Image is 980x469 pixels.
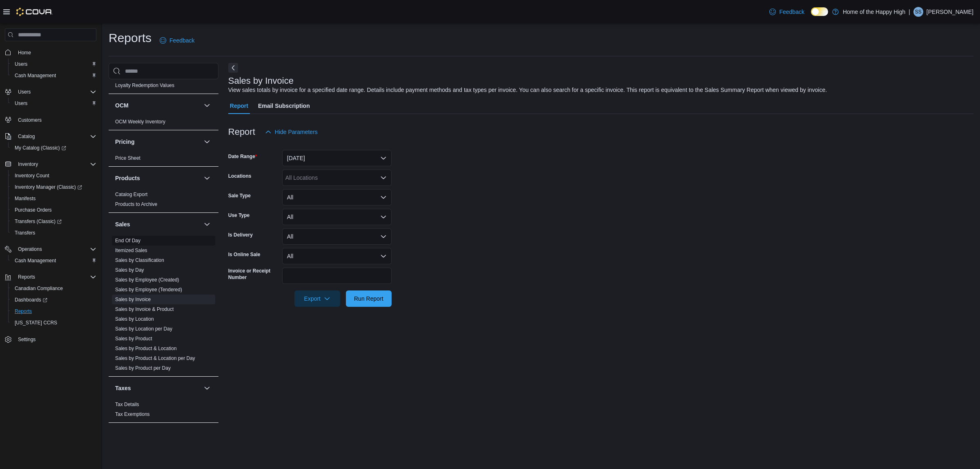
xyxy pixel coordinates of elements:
[115,155,140,161] span: Price Sheet
[115,365,171,371] a: Sales by Product per Day
[115,384,200,392] button: Taxes
[15,87,34,97] button: Users
[11,59,96,69] span: Users
[15,257,56,264] span: Cash Management
[115,247,147,254] span: Itemized Sales
[380,174,387,181] button: Open list of options
[115,306,174,312] a: Sales by Invoice & Product
[843,7,905,17] p: Home of the Happy High
[115,401,139,408] span: Tax Details
[202,173,212,183] button: Products
[115,296,151,303] span: Sales by Invoice
[11,256,96,266] span: Cash Management
[115,174,140,182] h3: Products
[11,171,53,181] a: Inventory Count
[262,124,321,140] button: Hide Parameters
[8,170,100,181] button: Inventory Count
[11,228,96,238] span: Transfers
[15,195,36,202] span: Manifests
[294,290,340,307] button: Export
[115,174,200,182] button: Products
[115,335,152,342] span: Sales by Product
[15,285,63,292] span: Canadian Compliance
[115,191,147,198] span: Catalog Export
[11,194,39,203] a: Manifests
[202,219,212,229] button: Sales
[15,335,39,344] a: Settings
[282,209,392,225] button: All
[228,63,238,73] button: Next
[11,171,96,181] span: Inventory Count
[11,318,60,328] a: [US_STATE] CCRS
[2,243,100,255] button: Operations
[11,182,85,192] a: Inventory Manager (Classic)
[258,98,310,114] span: Email Subscription
[15,132,96,141] span: Catalog
[354,295,383,303] span: Run Report
[115,355,195,361] a: Sales by Product & Location per Day
[115,101,129,109] h3: OCM
[11,71,59,80] a: Cash Management
[15,308,32,315] span: Reports
[228,192,251,199] label: Sale Type
[228,232,253,238] label: Is Delivery
[15,87,96,97] span: Users
[2,159,100,170] button: Inventory
[811,7,828,16] input: Dark Mode
[115,384,131,392] h3: Taxes
[8,216,100,227] a: Transfers (Classic)
[18,161,38,167] span: Inventory
[18,274,35,280] span: Reports
[115,257,164,263] a: Sales by Classification
[2,271,100,283] button: Reports
[109,190,218,212] div: Products
[346,290,392,307] button: Run Report
[8,70,100,81] button: Cash Management
[11,205,96,215] span: Purchase Orders
[282,189,392,205] button: All
[115,297,151,302] a: Sales by Invoice
[115,237,140,244] span: End Of Day
[11,143,69,153] a: My Catalog (Classic)
[11,217,96,226] span: Transfers (Classic)
[115,101,200,109] button: OCM
[18,117,42,123] span: Customers
[109,400,218,422] div: Taxes
[11,284,96,293] span: Canadian Compliance
[2,46,100,58] button: Home
[927,7,973,17] p: [PERSON_NAME]
[8,255,100,266] button: Cash Management
[115,277,179,283] span: Sales by Employee (Created)
[282,248,392,264] button: All
[115,119,165,125] a: OCM Weekly Inventory
[15,132,38,141] button: Catalog
[15,172,49,179] span: Inventory Count
[15,272,38,282] button: Reports
[8,142,100,154] a: My Catalog (Classic)
[115,345,177,352] span: Sales by Product & Location
[11,256,59,266] a: Cash Management
[228,173,252,179] label: Locations
[115,192,147,197] a: Catalog Export
[115,326,172,332] span: Sales by Location per Day
[15,115,96,125] span: Customers
[8,58,100,70] button: Users
[115,411,150,417] a: Tax Exemptions
[115,238,140,243] a: End Of Day
[115,82,174,89] span: Loyalty Redemption Values
[15,115,45,125] a: Customers
[228,251,261,258] label: Is Online Sale
[2,131,100,142] button: Catalog
[115,267,144,273] span: Sales by Day
[18,246,42,252] span: Operations
[11,217,65,226] a: Transfers (Classic)
[282,150,392,166] button: [DATE]
[18,133,35,140] span: Catalog
[115,287,182,293] a: Sales by Employee (Tendered)
[2,86,100,98] button: Users
[115,248,147,253] a: Itemized Sales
